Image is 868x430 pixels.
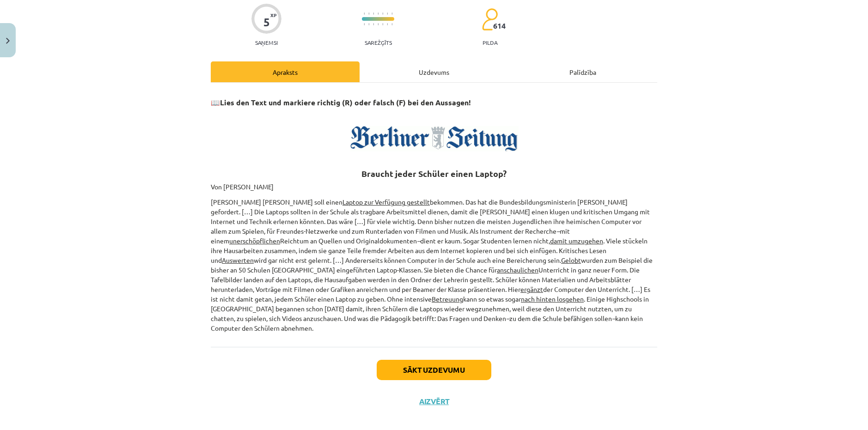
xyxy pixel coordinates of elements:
[368,12,369,15] img: icon-short-line-57e1e144782c952c97e751825c79c345078a6d821885a25fce030b3d8c18986b.svg
[373,12,374,15] img: icon-short-line-57e1e144782c952c97e751825c79c345078a6d821885a25fce030b3d8c18986b.svg
[6,38,10,44] img: icon-close-lesson-0947bae3869378f0d4975bcd49f059093ad1ed9edebbc8119c70593378902aed.svg
[211,91,657,108] h3: 📖
[387,23,388,25] img: icon-short-line-57e1e144782c952c97e751825c79c345078a6d821885a25fce030b3d8c18986b.svg
[417,236,420,245] em: –
[497,266,538,274] u: anschaulichen
[483,39,497,46] p: pilda
[556,227,560,235] em: –
[211,182,657,192] p: Von [PERSON_NAME]
[251,39,281,46] p: Saņemsi
[361,168,507,179] b: Braucht jeder Schüler einen Laptop?
[364,23,365,25] img: icon-short-line-57e1e144782c952c97e751825c79c345078a6d821885a25fce030b3d8c18986b.svg
[373,23,374,25] img: icon-short-line-57e1e144782c952c97e751825c79c345078a6d821885a25fce030b3d8c18986b.svg
[364,12,365,15] img: icon-short-line-57e1e144782c952c97e751825c79c345078a6d821885a25fce030b3d8c18986b.svg
[521,295,584,303] u: nach hinten losgehen
[506,314,509,322] em: –
[561,256,581,264] u: Gelobt
[508,61,657,82] div: Palīdzība
[378,12,379,15] img: icon-short-line-57e1e144782c952c97e751825c79c345078a6d821885a25fce030b3d8c18986b.svg
[432,295,463,303] u: Betreuung
[220,97,471,107] strong: Lies den Text und markiere richtig (R) oder falsch (F) bei den Aussagen!
[387,12,388,15] img: icon-short-line-57e1e144782c952c97e751825c79c345078a6d821885a25fce030b3d8c18986b.svg
[365,39,392,46] p: Sarežģīts
[342,198,430,206] u: Laptop zur Verfügung gestellt
[493,22,506,30] span: 614
[612,314,615,322] em: –
[229,236,280,245] u: unerschöpflichen
[211,61,360,82] div: Apraksts
[382,23,383,25] img: icon-short-line-57e1e144782c952c97e751825c79c345078a6d821885a25fce030b3d8c18986b.svg
[270,12,276,18] span: XP
[382,12,383,15] img: icon-short-line-57e1e144782c952c97e751825c79c345078a6d821885a25fce030b3d8c18986b.svg
[416,397,452,406] button: Aizvērt
[391,23,392,25] img: icon-short-line-57e1e144782c952c97e751825c79c345078a6d821885a25fce030b3d8c18986b.svg
[520,285,543,293] u: ergänzt
[482,8,498,31] img: students-c634bb4e5e11cddfef0936a35e636f08e4e9abd3cc4e673bd6f9a4125e45ecb1.svg
[378,23,379,25] img: icon-short-line-57e1e144782c952c97e751825c79c345078a6d821885a25fce030b3d8c18986b.svg
[391,12,392,15] img: icon-short-line-57e1e144782c952c97e751825c79c345078a6d821885a25fce030b3d8c18986b.svg
[222,256,254,264] u: Auswerten
[263,16,270,29] div: 5
[550,236,603,245] u: damit umzugehen
[211,197,657,333] p: [PERSON_NAME] [PERSON_NAME] soll einen bekommen. Das hat die Bundesbildungsministerin [PERSON_NAM...
[377,360,491,380] button: Sākt uzdevumu
[360,61,508,82] div: Uzdevums
[368,23,369,25] img: icon-short-line-57e1e144782c952c97e751825c79c345078a6d821885a25fce030b3d8c18986b.svg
